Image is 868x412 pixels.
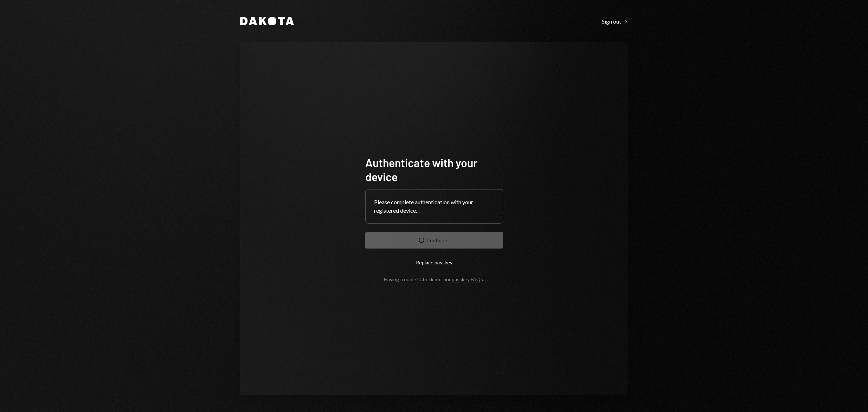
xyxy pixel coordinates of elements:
[602,17,628,25] a: Sign out
[384,276,484,282] div: Having trouble? Check out our .
[374,198,494,215] div: Please complete authentication with your registered device.
[602,18,628,25] div: Sign out
[452,276,483,283] a: passkey FAQs
[365,155,503,184] h1: Authenticate with your device
[365,254,503,271] button: Replace passkey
